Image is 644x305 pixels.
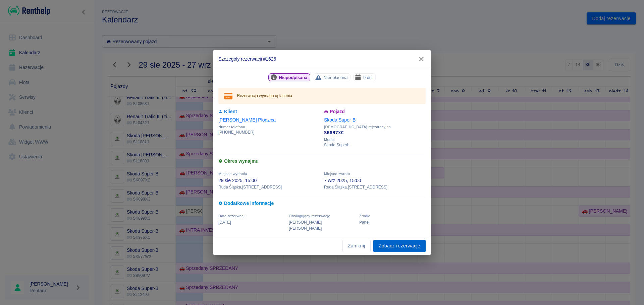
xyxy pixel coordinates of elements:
span: Model [324,138,426,142]
p: Panel [359,219,426,225]
button: Zamknij [342,240,371,252]
span: Obsługujący rezerwację [289,214,330,218]
p: 29 sie 2025, 15:00 [218,177,320,184]
span: Niepodpisana [276,74,310,81]
span: Nieopłacona [321,74,351,81]
p: [PERSON_NAME] [PERSON_NAME] [289,219,355,231]
div: Rezerwacja wymaga opłacenia [237,90,292,102]
span: Data rezerwacji [218,214,246,218]
a: Zobacz rezerwację [373,240,426,252]
span: [DEMOGRAPHIC_DATA] rejestracyjna [324,125,426,129]
p: Ruda Śląska , [STREET_ADDRESS] [324,184,426,190]
span: Żrodło [359,214,370,218]
h6: Okres wynajmu [218,158,426,165]
h6: Klient [218,108,320,115]
p: SK897XC [324,129,426,136]
span: Miejsce wydania [218,172,247,176]
h6: Pojazd [324,108,426,115]
h2: Szczegóły rezerwacji #1626 [213,50,431,68]
a: [PERSON_NAME] Plodzica [218,117,276,123]
span: Miejsce zwrotu [324,172,350,176]
p: Skoda Superb [324,142,426,148]
span: 9 dni [361,74,375,81]
p: Ruda Śląska , [STREET_ADDRESS] [218,184,320,190]
p: [PHONE_NUMBER] [218,129,320,135]
p: 7 wrz 2025, 15:00 [324,177,426,184]
a: Skoda Super-B [324,117,356,123]
p: [DATE] [218,219,285,225]
h6: Dodatkowe informacje [218,200,426,207]
span: Numer telefonu [218,125,320,129]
